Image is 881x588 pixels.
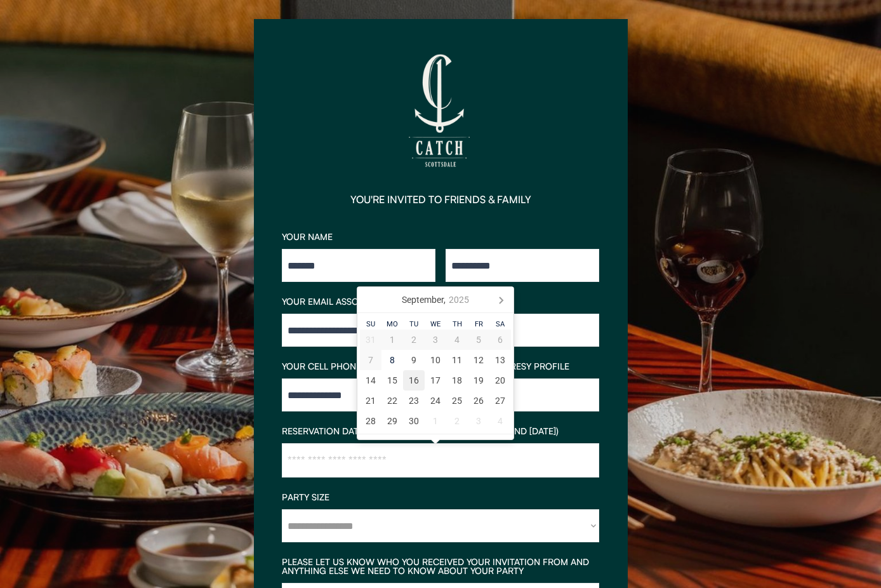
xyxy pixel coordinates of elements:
div: 1 [381,330,403,350]
div: Mo [381,321,403,328]
i: 2025 [449,295,469,304]
div: Su [360,321,381,328]
div: 29 [381,411,403,431]
div: 19 [468,370,489,391]
div: 4 [489,411,511,431]
div: 23 [403,391,425,411]
div: 5 [468,330,489,350]
div: We [425,321,446,328]
div: 30 [403,411,425,431]
div: 22 [381,391,403,411]
div: 15 [381,370,403,391]
div: 13 [489,350,511,370]
div: 12 [468,350,489,370]
div: 6 [489,330,511,350]
img: CATCH%20SCOTTSDALE_Logo%20Only.png [377,47,504,174]
div: 21 [360,391,381,411]
div: Tu [403,321,425,328]
div: 27 [489,391,511,411]
div: 31 [360,330,381,350]
div: 8 [381,350,403,370]
div: 14 [360,370,381,391]
div: 2 [446,411,468,431]
div: 4 [446,330,468,350]
div: 17 [425,370,446,391]
div: PLEASE LET US KNOW WHO YOU RECEIVED YOUR INVITATION FROM AND ANYTHING ELSE WE NEED TO KNOW ABOUT ... [282,558,599,575]
div: YOUR NAME [282,232,599,241]
div: 26 [468,391,489,411]
div: September, [397,290,474,310]
div: RESERVATION DATE (PLEASE SELECT BETWEEN [DATE] AND [DATE]) [282,427,599,436]
div: 28 [360,411,381,431]
div: 10 [425,350,446,370]
div: 20 [489,370,511,391]
div: 24 [425,391,446,411]
div: 18 [446,370,468,391]
div: 2 [403,330,425,350]
div: 11 [446,350,468,370]
div: YOUR CELL PHONE NUMBER ASSOCIATED WITH YOUR RESY PROFILE [282,362,599,371]
div: 1 [425,411,446,431]
div: YOUR EMAIL ASSOCIATED WITH YOUR RESY PROFILE [282,297,599,306]
div: 9 [403,350,425,370]
div: 3 [425,330,446,350]
div: 7 [360,350,381,370]
div: 16 [403,370,425,391]
div: PARTY SIZE [282,493,599,502]
div: YOU'RE INVITED TO FRIENDS & FAMILY [350,194,531,204]
div: 3 [468,411,489,431]
div: 25 [446,391,468,411]
div: Fr [468,321,489,328]
div: Sa [489,321,511,328]
div: Th [446,321,468,328]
